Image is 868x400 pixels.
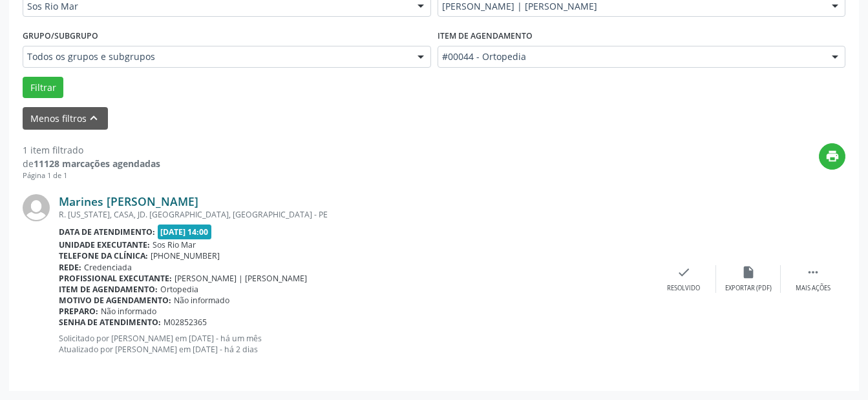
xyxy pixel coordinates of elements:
span: Credenciada [84,262,132,273]
span: [PERSON_NAME] | [PERSON_NAME] [175,273,307,284]
b: Telefone da clínica: [59,250,148,261]
b: Profissional executante: [59,273,172,284]
span: [PHONE_NUMBER] [151,250,220,261]
label: Item de agendamento [438,26,533,46]
div: Mais ações [796,284,831,293]
span: Sos Rio Mar [153,239,196,250]
div: Página 1 de 1 [23,170,160,181]
div: R. [US_STATE], CASA, JD. [GEOGRAPHIC_DATA], [GEOGRAPHIC_DATA] - PE [59,209,651,220]
span: #00044 - Ortopedia [442,50,820,63]
span: M02852365 [164,317,207,328]
i:  [806,265,820,279]
i: print [825,149,840,163]
button: Filtrar [23,77,63,99]
b: Rede: [59,262,81,273]
i: insert_drive_file [741,265,756,279]
button: print [819,143,845,170]
img: img [23,194,50,221]
b: Data de atendimento: [59,226,155,237]
b: Preparo: [59,306,98,317]
strong: 11128 marcações agendadas [34,157,160,170]
div: Resolvido [667,284,700,293]
b: Unidade executante: [59,239,150,250]
div: 1 item filtrado [23,143,160,157]
button: Menos filtroskeyboard_arrow_up [23,107,108,130]
div: de [23,157,160,170]
label: Grupo/Subgrupo [23,26,98,46]
b: Motivo de agendamento: [59,295,171,306]
div: Exportar (PDF) [725,284,772,293]
a: Marines [PERSON_NAME] [59,194,198,208]
p: Solicitado por [PERSON_NAME] em [DATE] - há um mês Atualizado por [PERSON_NAME] em [DATE] - há 2 ... [59,333,651,355]
span: [DATE] 14:00 [158,225,212,239]
span: Não informado [174,295,229,306]
span: Todos os grupos e subgrupos [27,50,405,63]
b: Item de agendamento: [59,284,158,295]
span: Não informado [101,306,156,317]
span: Ortopedia [160,284,198,295]
b: Senha de atendimento: [59,317,161,328]
i: keyboard_arrow_up [87,111,101,125]
i: check [677,265,691,279]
